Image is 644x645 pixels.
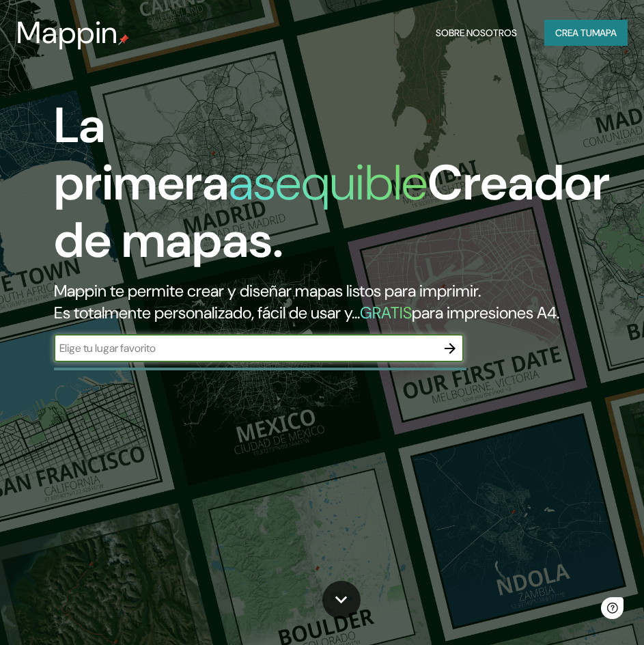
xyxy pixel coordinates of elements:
[436,27,517,39] font: Sobre nosotros
[118,34,129,45] img: pin de mapeo
[54,340,436,356] input: Elige tu lugar favorito
[412,302,559,323] font: para impresiones A4.
[360,302,412,323] font: GRATIS
[544,20,628,46] button: Crea tumapa
[54,302,360,323] font: Es totalmente personalizado, fácil de usar y...
[54,280,481,301] font: Mappin te permite crear y diseñar mapas listos para imprimir.
[522,592,629,630] iframe: Help widget launcher
[555,27,592,39] font: Crea tu
[592,27,617,39] font: mapa
[54,94,229,215] font: La primera
[430,20,522,46] button: Sobre nosotros
[16,13,118,53] font: Mappin
[229,151,428,215] font: asequible
[54,151,610,272] font: Creador de mapas.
